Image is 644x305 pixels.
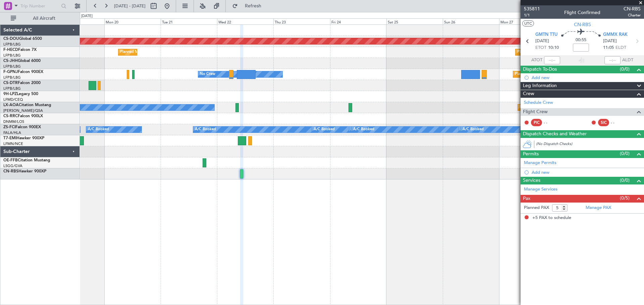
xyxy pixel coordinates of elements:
[217,18,273,24] div: Wed 22
[3,92,17,96] span: 9H-LPZ
[3,114,43,118] a: CS-RRCFalcon 900LX
[161,18,217,24] div: Tue 21
[620,195,630,202] span: (0/5)
[531,119,542,126] div: PIC
[520,102,584,112] div: Planned Maint [GEOGRAPHIC_DATA]
[523,82,557,90] span: Leg Information
[532,215,571,221] span: +5 PAX to schedule
[3,48,18,52] span: F-HECD
[460,125,481,135] div: A/C Booked
[3,169,18,173] span: CN-RBS
[3,125,41,129] a: ZS-FCIFalcon 900EX
[3,48,37,52] a: F-HECDFalcon 7X
[524,205,549,211] label: Planned PAX
[523,90,534,98] span: Crew
[353,125,374,135] div: A/C Booked
[535,45,546,51] span: ETOT
[17,16,71,21] span: All Aircraft
[3,136,16,140] span: T7-EMI
[524,12,540,18] span: 1/1
[3,141,23,146] a: LFMN/NCE
[273,18,330,24] div: Thu 23
[544,120,559,126] div: - -
[536,141,644,148] div: (No Dispatch Checks)
[3,158,50,162] a: OE-FFBCitation Mustang
[523,195,530,203] span: Pax
[523,66,557,73] span: Dispatch To-Dos
[3,70,43,74] a: F-GPNJFalcon 900EX
[239,4,267,8] span: Refresh
[3,163,22,168] a: LSGG/GVA
[81,13,93,19] div: [DATE]
[523,150,539,158] span: Permits
[598,119,609,126] div: SIC
[576,37,586,44] span: 00:55
[20,1,59,11] input: Trip Number
[3,108,43,113] a: [PERSON_NAME]/QSA
[351,125,372,135] div: A/C Booked
[624,12,641,18] span: Charter
[3,64,21,69] a: LFPB/LBG
[586,205,611,211] a: Manage PAX
[524,5,540,12] span: 535811
[522,20,534,26] button: UTC
[544,56,560,64] input: --:--
[120,47,226,57] div: Planned Maint [GEOGRAPHIC_DATA] ([GEOGRAPHIC_DATA])
[195,125,216,135] div: A/C Booked
[620,150,630,157] span: (0/0)
[517,47,623,57] div: Planned Maint [GEOGRAPHIC_DATA] ([GEOGRAPHIC_DATA])
[524,99,553,106] a: Schedule Crew
[3,70,18,74] span: F-GPNJ
[564,9,600,16] div: Flight Confirmed
[3,103,51,107] a: LX-AOACitation Mustang
[386,18,443,24] div: Sat 25
[3,92,38,96] a: 9H-LPZLegacy 500
[3,136,44,140] a: T7-EMIHawker 900XP
[200,69,215,79] div: No Crew
[611,120,626,126] div: - -
[3,75,21,80] a: LFPB/LBG
[603,45,614,51] span: 11:05
[3,125,15,129] span: ZS-FCI
[615,45,626,51] span: ELDT
[524,160,556,166] a: Manage Permits
[3,103,19,107] span: LX-AOA
[535,31,557,38] span: GMTN TTU
[330,18,386,24] div: Fri 24
[523,108,548,116] span: Flight Crew
[532,75,641,80] div: Add new
[515,69,621,79] div: Planned Maint [GEOGRAPHIC_DATA] ([GEOGRAPHIC_DATA])
[3,81,41,85] a: CS-DTRFalcon 2000
[3,37,19,41] span: CS-DOU
[535,38,549,45] span: [DATE]
[523,177,540,184] span: Services
[3,158,18,162] span: OE-FFB
[524,186,557,193] a: Manage Services
[3,53,21,58] a: LFPB/LBG
[532,169,641,175] div: Add new
[3,42,21,47] a: LFPB/LBG
[463,125,484,135] div: A/C Booked
[499,18,555,24] div: Mon 27
[104,18,161,24] div: Mon 20
[624,5,641,12] span: CN-RBS
[3,59,41,63] a: CS-JHHGlobal 6000
[229,1,269,11] button: Refresh
[7,13,73,24] button: All Aircraft
[114,3,146,9] span: [DATE] - [DATE]
[3,97,23,102] a: LFMD/CEQ
[531,57,542,64] span: ATOT
[443,18,499,24] div: Sun 26
[3,169,46,173] a: CN-RBSHawker 900XP
[3,114,18,118] span: CS-RRC
[3,130,21,135] a: FALA/HLA
[3,37,42,41] a: CS-DOUGlobal 6500
[3,86,21,91] a: LFPB/LBG
[603,31,628,38] span: GMMX RAK
[88,125,109,135] div: A/C Booked
[622,57,633,64] span: ALDT
[3,119,24,124] a: DNMM/LOS
[620,177,630,184] span: (0/0)
[314,125,335,135] div: A/C Booked
[620,66,630,73] span: (0/0)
